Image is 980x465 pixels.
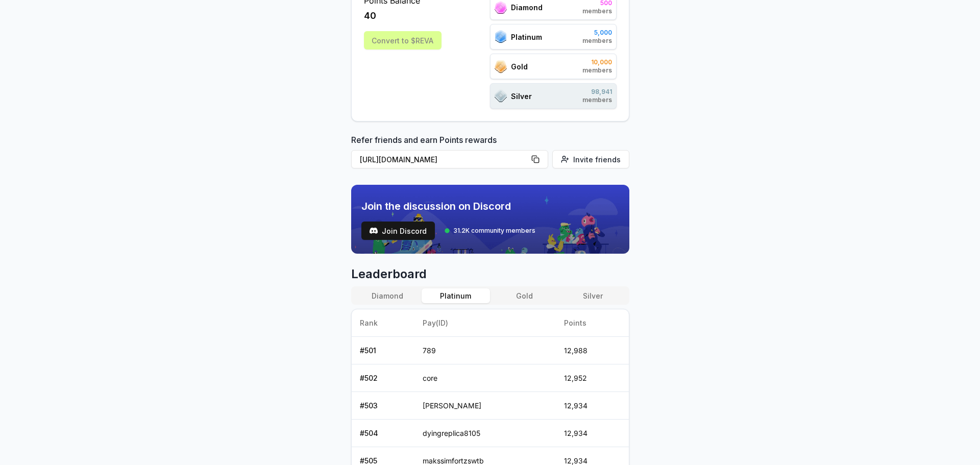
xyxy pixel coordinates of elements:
td: # 501 [352,337,415,364]
span: Diamond [511,2,543,13]
span: Platinum [511,32,542,42]
td: core [414,364,556,392]
span: 31.2K community members [453,227,535,235]
th: Rank [352,309,415,337]
span: Invite friends [573,154,621,165]
span: members [582,66,612,75]
th: Pay(ID) [414,309,556,337]
img: ranks_icon [495,60,507,73]
span: members [582,37,612,45]
td: 12,934 [556,392,628,420]
img: test [370,227,378,235]
td: # 503 [352,392,415,420]
td: # 502 [352,364,415,392]
img: ranks_icon [495,1,507,14]
img: ranks_icon [495,89,507,103]
a: testJoin Discord [361,222,435,240]
button: Platinum [422,288,490,303]
span: Silver [511,91,532,102]
span: members [582,7,612,15]
span: Leaderboard [351,266,629,282]
td: 12,934 [556,420,628,447]
td: dyingreplica8105 [414,420,556,447]
button: Diamond [353,288,422,303]
span: members [582,96,612,104]
button: [URL][DOMAIN_NAME] [351,150,548,168]
td: [PERSON_NAME] [414,392,556,420]
button: Gold [490,288,558,303]
td: # 504 [352,420,415,447]
span: 98,941 [582,88,612,96]
span: 10,000 [582,58,612,66]
img: ranks_icon [495,30,507,43]
span: 40 [364,9,376,23]
td: 12,988 [556,337,628,364]
span: Join Discord [382,226,427,236]
td: 789 [414,337,556,364]
span: Gold [511,61,528,72]
div: Refer friends and earn Points rewards [351,134,629,173]
span: Join the discussion on Discord [361,199,535,213]
span: 5,000 [582,29,612,37]
img: discord_banner [351,185,629,254]
button: Join Discord [361,222,435,240]
th: Points [556,309,628,337]
button: Invite friends [552,150,629,168]
button: Silver [558,288,627,303]
td: 12,952 [556,364,628,392]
